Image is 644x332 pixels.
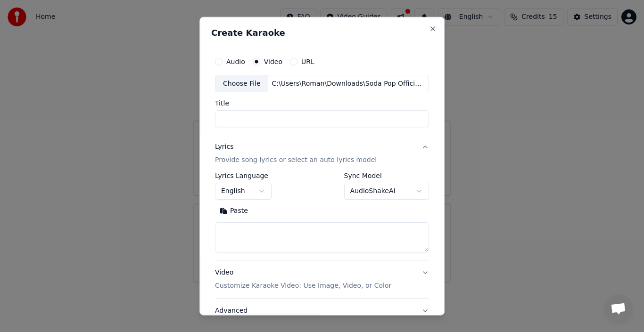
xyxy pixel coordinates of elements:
[215,75,268,92] div: Choose File
[215,135,429,172] button: LyricsProvide song lyrics or select an auto lyrics model
[215,155,377,165] p: Provide song lyrics or select an auto lyrics model
[215,299,429,323] button: Advanced
[215,268,391,291] div: Video
[211,28,433,37] h2: Create Karaoke
[215,172,272,179] label: Lyrics Language
[264,58,282,65] label: Video
[215,172,429,260] div: LyricsProvide song lyrics or select an auto lyrics model
[215,281,391,291] p: Customize Karaoke Video: Use Image, Video, or Color
[226,58,245,65] label: Audio
[301,58,314,65] label: URL
[344,172,429,179] label: Sync Model
[215,260,429,298] button: VideoCustomize Karaoke Video: Use Image, Video, or Color
[215,142,233,152] div: Lyrics
[268,79,429,88] div: C:\Users\Roman\Downloads\Soda Pop Official Lyric Video KPop Demon Hunters Sony Animation - Sony P...
[215,100,429,106] label: Title
[215,203,253,219] button: Paste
